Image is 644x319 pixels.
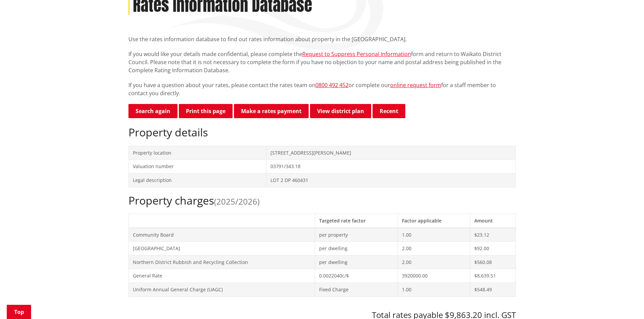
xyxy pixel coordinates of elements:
td: 0.0022040c/$ [315,269,398,283]
td: per dwelling [315,242,398,256]
th: Factor applicable [398,214,470,228]
td: Fixed Charge [315,283,398,296]
a: 0800 492 452 [315,81,349,89]
td: Community Board [128,228,315,242]
th: Amount [470,214,516,228]
td: Northern District Rubbish and Recycling Collection [128,255,315,269]
p: Use the rates information database to find out rates information about property in the [GEOGRAPHI... [128,35,516,43]
td: Valuation number [128,160,266,174]
td: [GEOGRAPHIC_DATA] [128,242,315,256]
a: Make a rates payment [234,104,309,118]
td: Legal description [128,173,266,187]
h2: Property charges [128,194,516,207]
td: $23.12 [470,228,516,242]
a: Top [7,305,31,319]
h2: Property details [128,126,516,139]
p: If you would like your details made confidential, please complete the form and return to Waikato ... [128,50,516,74]
a: Search again [128,104,177,118]
td: per property [315,228,398,242]
td: 1.00 [398,283,470,296]
td: $560.08 [470,255,516,269]
td: Property location [128,146,266,160]
td: 2.00 [398,255,470,269]
iframe: Messenger Launcher [613,291,637,315]
td: 1.00 [398,228,470,242]
td: Uniform Annual General Charge (UAGC) [128,283,315,296]
td: General Rate [128,269,315,283]
td: per dwelling [315,255,398,269]
a: View district plan [310,104,371,118]
td: $548.49 [470,283,516,296]
button: Recent [373,104,405,118]
th: Targeted rate factor [315,214,398,228]
td: 2.00 [398,242,470,256]
span: (2025/2026) [214,196,260,207]
a: online request form [390,81,441,89]
td: LOT 2 DP 460431 [266,173,516,187]
td: 03791/343.18 [266,160,516,174]
td: [STREET_ADDRESS][PERSON_NAME] [266,146,516,160]
td: $8,639.51 [470,269,516,283]
button: Print this page [179,104,233,118]
td: 3920000.00 [398,269,470,283]
td: $92.00 [470,242,516,256]
p: If you have a question about your rates, please contact the rates team on or complete our for a s... [128,81,516,97]
a: Request to Suppress Personal Information [302,50,411,58]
